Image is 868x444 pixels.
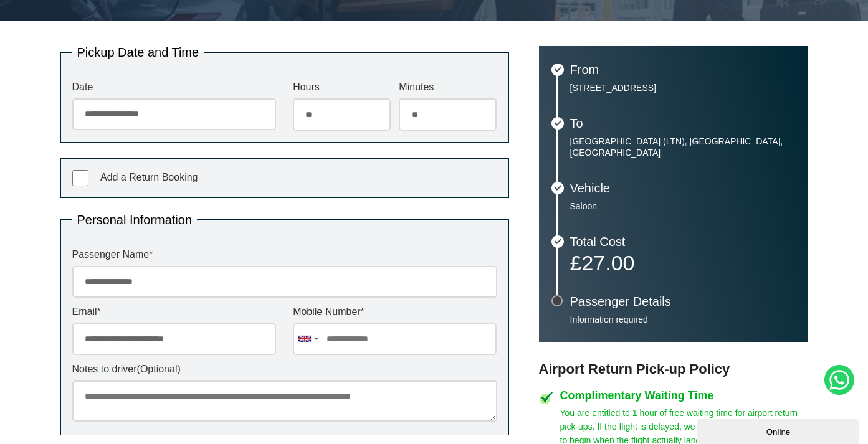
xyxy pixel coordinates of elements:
[72,82,276,92] label: Date
[570,295,796,308] h3: Passenger Details
[581,251,634,275] span: 27.00
[100,172,198,182] span: Add a Return Booking
[570,136,796,158] p: [GEOGRAPHIC_DATA] (LTN), [GEOGRAPHIC_DATA], [GEOGRAPHIC_DATA]
[570,254,796,272] p: £
[399,82,497,92] label: Minutes
[570,117,796,130] h3: To
[72,364,497,374] label: Notes to driver
[72,170,88,186] input: Add a Return Booking
[72,307,276,317] label: Email
[697,417,862,444] iframe: chat widget
[570,64,796,76] h3: From
[570,235,796,248] h3: Total Cost
[560,390,808,401] h4: Complimentary Waiting Time
[570,82,796,93] p: [STREET_ADDRESS]
[293,324,322,354] div: United Kingdom: +44
[539,361,808,377] h3: Airport Return Pick-up Policy
[293,307,497,317] label: Mobile Number
[72,46,204,59] legend: Pickup Date and Time
[570,314,796,325] p: Information required
[72,250,497,260] label: Passenger Name
[570,201,796,212] p: Saloon
[137,364,181,374] span: (Optional)
[570,182,796,194] h3: Vehicle
[293,82,391,92] label: Hours
[72,214,198,226] legend: Personal Information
